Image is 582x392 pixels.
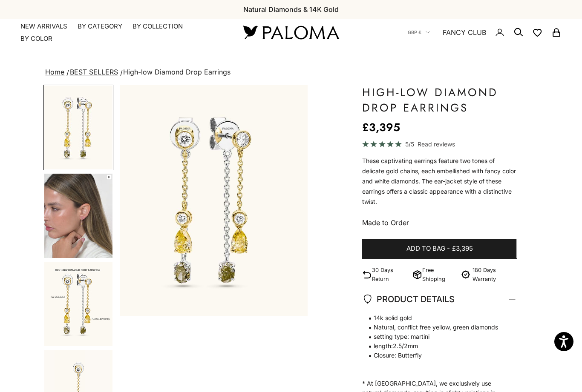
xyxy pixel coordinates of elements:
[43,173,113,259] button: Go to item 2
[408,19,562,46] nav: Secondary navigation
[362,119,400,136] sale-price: £3,395
[362,239,517,259] button: Add to bag-£3,395
[473,266,517,283] p: 180 Days Warranty
[362,351,508,360] span: Closure: Butterfly
[43,66,538,78] nav: breadcrumbs
[243,4,339,15] p: Natural Diamonds & 14K Gold
[362,217,517,228] p: Made to Order
[20,22,67,31] a: NEW ARRIVALS
[120,85,308,316] div: Item 1 of 10
[405,139,414,149] span: 5/5
[362,341,508,351] span: length:2.5/2mm
[45,68,64,76] a: Home
[372,266,409,283] p: 30 Days Return
[362,292,455,306] span: PRODUCT DETAILS
[20,22,223,43] nav: Primary navigation
[418,139,455,149] span: Read reviews
[44,86,112,169] img: High-low Diamond Drop Earrings
[362,156,517,207] div: These captivating earrings feature two tones of delicate gold chains, each embellished with fancy...
[70,68,118,76] a: BEST SELLERS
[133,22,183,31] summary: By Collection
[44,262,112,346] img: #YellowGold #WhiteGold #RoseGold
[406,243,445,254] span: Add to bag
[362,332,508,341] span: setting type: martini
[20,34,52,43] summary: By Color
[362,85,517,115] h1: High-low Diamond Drop Earrings
[408,29,421,36] span: GBP £
[443,27,486,38] a: FANCY CLUB
[43,261,113,347] button: Go to item 3
[408,29,430,36] button: GBP £
[43,85,113,170] button: Go to item 1
[123,68,230,76] span: High-low Diamond Drop Earrings
[452,243,473,254] span: £3,395
[362,139,517,149] a: 5/5 Read reviews
[78,22,122,31] summary: By Category
[362,313,508,323] span: 14k solid gold
[120,85,308,316] img: High-low Diamond Drop Earrings
[362,283,517,315] summary: PRODUCT DETAILS
[362,323,508,332] span: Natural, conflict free yellow, green diamonds
[422,266,455,283] p: Free Shipping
